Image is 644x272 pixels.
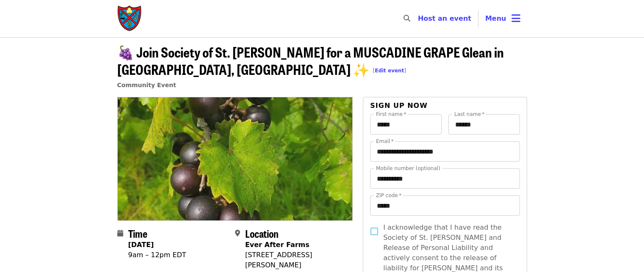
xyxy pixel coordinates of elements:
[376,112,406,117] label: First name
[370,168,520,189] input: Mobile number (optional)
[117,5,143,32] img: Society of St. Andrew - Home
[370,195,520,216] input: ZIP code
[454,112,484,117] label: Last name
[117,229,123,237] i: calendar icon
[375,68,404,74] a: Edit event
[376,166,440,171] label: Mobile number (optional)
[245,226,279,241] span: Location
[245,250,346,270] div: [STREET_ADDRESS][PERSON_NAME]
[511,12,520,25] i: bars icon
[245,241,310,249] strong: Ever After Farms
[370,102,428,110] span: Sign up now
[485,14,506,22] span: Menu
[478,8,527,29] button: Toggle account menu
[376,139,394,144] label: Email
[128,241,154,249] strong: [DATE]
[376,193,401,198] label: ZIP code
[128,250,186,260] div: 9am – 12pm EDT
[448,114,520,135] input: Last name
[370,141,520,162] input: Email
[118,97,353,220] img: 🍇 Join Society of St. Andrew for a MUSCADINE GRAPE Glean in POMONA PARK, FL ✨ organized by Societ...
[373,68,406,74] span: [ ]
[415,8,422,29] input: Search
[128,226,147,241] span: Time
[370,114,442,135] input: First name
[235,229,240,237] i: map-marker-alt icon
[117,42,504,79] span: 🍇 Join Society of St. [PERSON_NAME] for a MUSCADINE GRAPE Glean in [GEOGRAPHIC_DATA], [GEOGRAPHIC...
[404,14,410,22] i: search icon
[117,82,176,88] a: Community Event
[418,14,471,22] a: Host an event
